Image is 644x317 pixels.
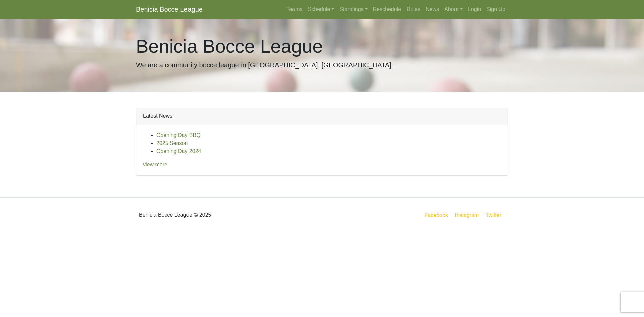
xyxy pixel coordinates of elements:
[442,3,465,16] a: About
[305,3,337,16] a: Schedule
[423,3,442,16] a: News
[143,162,167,167] a: view more
[370,3,404,16] a: Reschedule
[136,35,508,57] h1: Benicia Bocce League
[284,3,305,16] a: Teams
[156,140,188,146] a: 2025 Season
[156,148,201,154] a: Opening Day 2024
[337,3,370,16] a: Standings
[423,211,449,219] a: Facebook
[136,60,508,70] p: We are a community bocce league in [GEOGRAPHIC_DATA], [GEOGRAPHIC_DATA].
[131,203,322,227] div: Benicia Bocce League © 2025
[484,211,507,219] a: Twitter
[136,108,508,124] div: Latest News
[465,3,484,16] a: Login
[136,3,203,16] a: Benicia Bocce League
[156,132,201,138] a: Opening Day BBQ
[484,3,508,16] a: Sign Up
[453,211,480,219] a: Instagram
[404,3,423,16] a: Rules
